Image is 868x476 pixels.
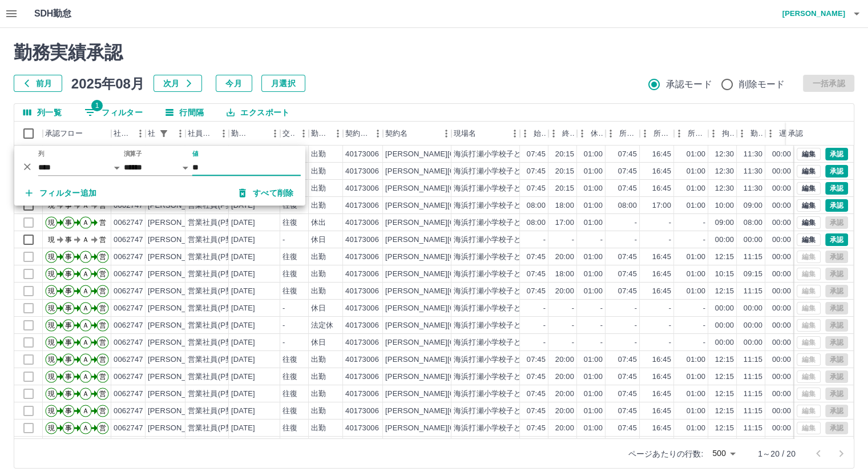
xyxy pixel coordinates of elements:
[454,320,551,331] div: 海浜打瀬小学校子どもルーム
[737,122,765,146] div: 勤務
[772,269,791,280] div: 00:00
[99,270,106,278] text: 営
[687,252,705,263] div: 01:00
[652,149,671,160] div: 16:45
[311,235,326,245] div: 休日
[454,269,551,280] div: 海浜打瀬小学校子どもルーム
[543,235,546,245] div: -
[825,233,848,246] button: 承認
[114,252,143,263] div: 0062747
[618,149,637,160] div: 07:45
[555,183,574,194] div: 20:15
[385,183,526,194] div: [PERSON_NAME][GEOGRAPHIC_DATA]
[309,122,343,146] div: 勤務区分
[715,183,734,194] div: 12:30
[188,337,243,348] div: 営業社員(P契約)
[825,182,848,195] button: 承認
[146,122,185,146] div: 社員名
[652,200,671,211] div: 17:00
[600,235,603,245] div: -
[148,303,210,314] div: [PERSON_NAME]
[454,166,551,177] div: 海浜打瀬小学校子どもルーム
[282,286,297,297] div: 往復
[454,286,551,297] div: 海浜打瀬小学校子どもルーム
[156,104,213,121] button: 行間隔
[527,166,546,177] div: 07:45
[311,337,326,348] div: 休日
[703,303,705,314] div: -
[17,183,106,203] button: フィルター追加
[345,286,379,297] div: 40173006
[744,269,762,280] div: 09:15
[572,337,574,348] div: -
[345,217,379,228] div: 40173006
[715,303,734,314] div: 00:00
[772,217,791,228] div: 00:00
[114,269,143,280] div: 0062747
[715,149,734,160] div: 12:30
[231,252,255,263] div: [DATE]
[229,122,280,146] div: 勤務日
[99,304,106,312] text: 営
[38,150,45,158] label: 列
[267,125,284,142] button: メニュー
[185,122,229,146] div: 社員区分
[772,235,791,245] div: 00:00
[797,199,821,212] button: 編集
[156,126,172,142] div: 1件のフィルターを適用中
[385,286,526,297] div: [PERSON_NAME][GEOGRAPHIC_DATA]
[82,236,89,244] text: Ａ
[779,122,792,146] div: 遅刻等
[345,235,379,245] div: 40173006
[605,122,640,146] div: 所定開始
[772,303,791,314] div: 00:00
[451,122,520,146] div: 現場名
[231,269,255,280] div: [DATE]
[99,253,106,261] text: 営
[454,183,551,194] div: 海浜打瀬小学校子どもルーム
[584,200,603,211] div: 01:00
[148,217,210,228] div: [PERSON_NAME]
[584,269,603,280] div: 01:00
[438,125,455,142] button: メニュー
[635,235,637,245] div: -
[618,183,637,194] div: 07:45
[383,122,451,146] div: 契約名
[454,149,551,160] div: 海浜打瀬小学校子どもルーム
[555,149,574,160] div: 20:15
[797,165,821,178] button: 編集
[527,183,546,194] div: 07:45
[282,269,297,280] div: 往復
[744,235,762,245] div: 00:00
[124,150,142,158] label: 演算子
[744,286,762,297] div: 11:15
[114,217,143,228] div: 0062747
[45,122,83,146] div: 承認フロー
[618,200,637,211] div: 08:00
[75,104,152,121] button: フィルター表示
[797,233,821,246] button: 編集
[216,75,252,92] button: 今月
[527,269,546,280] div: 07:45
[715,252,734,263] div: 12:15
[577,122,605,146] div: 休憩
[99,287,106,295] text: 営
[282,303,285,314] div: -
[343,122,383,146] div: 契約コード
[65,304,72,312] text: 事
[527,200,546,211] div: 08:00
[618,252,637,263] div: 07:45
[114,320,143,331] div: 0062747
[744,200,762,211] div: 09:00
[82,304,89,312] text: Ａ
[148,269,210,280] div: [PERSON_NAME]
[282,217,297,228] div: 往復
[188,269,243,280] div: 営業社員(P契約)
[527,149,546,160] div: 07:45
[555,217,574,228] div: 17:00
[14,75,62,92] button: 前月
[619,122,637,146] div: 所定開始
[703,320,705,331] div: -
[114,303,143,314] div: 0062747
[687,269,705,280] div: 01:00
